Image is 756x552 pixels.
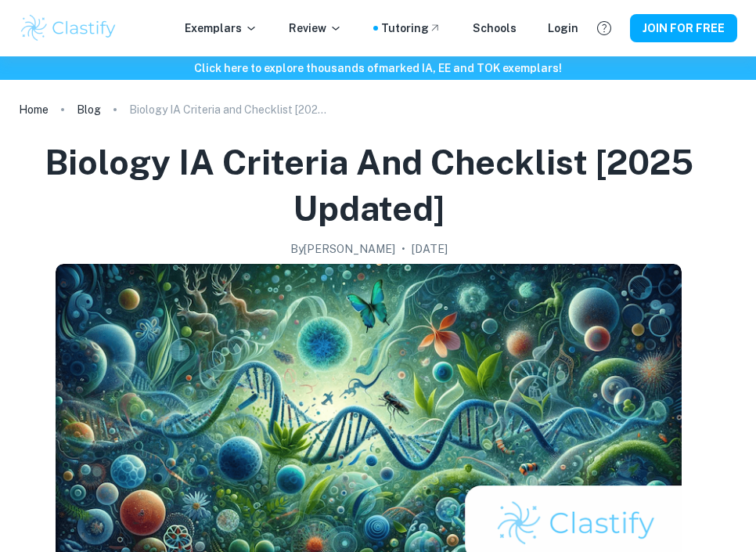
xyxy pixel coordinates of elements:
button: Help and Feedback [591,15,617,41]
h1: Biology IA Criteria and Checklist [2025 updated] [25,139,712,231]
button: JOIN FOR FREE [630,14,737,42]
a: Home [19,99,49,121]
a: Schools [473,20,517,37]
a: Blog [77,99,101,121]
p: Exemplars [185,20,257,37]
a: Tutoring [381,20,441,37]
p: Review [289,20,342,37]
h6: Click here to explore thousands of marked IA, EE and TOK exemplars ! [3,60,753,77]
h2: By [PERSON_NAME] [290,240,395,258]
p: • [401,240,405,258]
p: Biology IA Criteria and Checklist [2025 updated] [129,101,333,118]
h2: [DATE] [412,240,448,258]
img: Clastify logo [19,13,118,44]
a: Login [548,20,578,37]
